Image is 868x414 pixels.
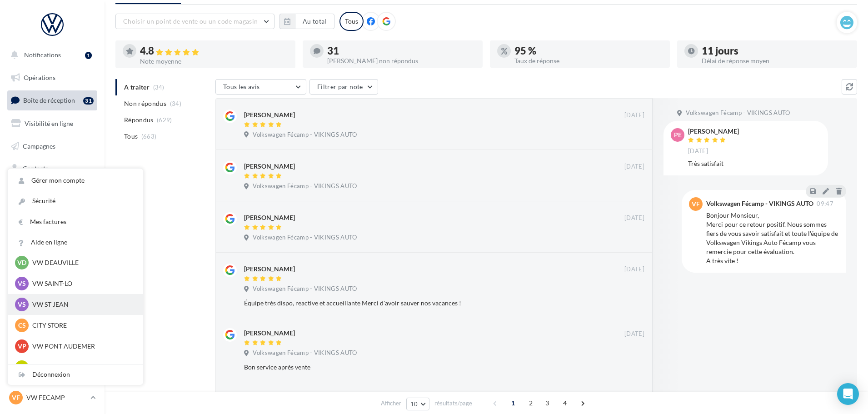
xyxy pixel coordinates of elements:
[83,97,94,105] div: 31
[124,99,166,108] span: Non répondus
[32,342,132,351] p: VW PONT AUDEMER
[279,14,334,29] button: Au total
[18,279,26,288] span: VS
[688,159,821,168] div: Très satisfait
[514,46,663,56] div: 95 %
[244,329,295,338] div: [PERSON_NAME]
[85,52,92,59] div: 1
[253,349,357,357] span: Volkswagen Fécamp - VIKINGS AUTO
[5,227,99,254] a: PLV et print personnalisable
[32,363,132,372] p: VW LISIEUX
[410,400,418,408] span: 10
[244,110,295,120] div: [PERSON_NAME]
[706,211,839,265] div: Bonjour Monsieur, Merci pour ce retour positif. Nous sommes fiers de vous savoir satisfait et tou...
[837,383,859,405] div: Open Intercom Messenger
[253,131,357,139] span: Volkswagen Fécamp - VIKINGS AUTO
[524,396,538,410] span: 2
[18,363,26,372] span: VL
[406,398,429,410] button: 10
[32,300,132,309] p: VW ST JEAN
[5,257,99,284] a: Campagnes DataOnDemand
[5,114,99,133] a: Visibilité en ligne
[8,364,143,385] div: Déconnexion
[7,389,97,406] a: VF VW FECAMP
[674,130,682,140] span: PE
[12,393,20,402] span: VF
[624,163,644,171] span: [DATE]
[140,46,288,56] div: 4.8
[244,264,295,274] div: [PERSON_NAME]
[170,100,181,107] span: (34)
[23,142,55,150] span: Campagnes
[123,17,258,25] span: Choisir un point de vente ou un code magasin
[23,165,48,172] span: Contacts
[506,396,520,410] span: 1
[688,147,708,155] span: [DATE]
[244,299,585,308] div: Équipe très dispo, reactive et accueillante Merci d'avoir sauver nos vacances !
[25,120,73,127] span: Visibilité en ligne
[706,200,813,207] div: Volkswagen Fécamp - VIKINGS AUTO
[32,321,132,330] p: CITY STORE
[5,205,99,224] a: Calendrier
[215,79,306,95] button: Tous les avis
[244,162,295,171] div: [PERSON_NAME]
[253,234,357,242] span: Volkswagen Fécamp - VIKINGS AUTO
[624,111,644,120] span: [DATE]
[141,133,157,140] span: (663)
[295,14,334,29] button: Au total
[688,128,739,135] div: [PERSON_NAME]
[5,137,99,156] a: Campagnes
[8,191,143,211] a: Sécurité
[17,258,26,267] span: VD
[540,396,554,410] span: 3
[5,68,99,87] a: Opérations
[24,51,61,59] span: Notifications
[624,330,644,338] span: [DATE]
[26,393,87,402] p: VW FECAMP
[32,279,132,288] p: VW SAINT-LO
[5,182,99,201] a: Médiathèque
[8,170,143,191] a: Gérer mon compte
[309,79,378,95] button: Filtrer par note
[140,58,288,65] div: Note moyenne
[817,201,833,207] span: 09:47
[339,12,364,31] div: Tous
[702,46,850,56] div: 11 jours
[157,116,172,124] span: (629)
[381,399,401,408] span: Afficher
[624,265,644,274] span: [DATE]
[5,90,99,110] a: Boîte de réception31
[124,115,154,125] span: Répondus
[5,159,99,178] a: Contacts
[124,132,138,141] span: Tous
[115,14,274,29] button: Choisir un point de vente ou un code magasin
[327,58,475,64] div: [PERSON_NAME] non répondus
[327,46,475,56] div: 31
[514,58,663,64] div: Taux de réponse
[624,214,644,222] span: [DATE]
[692,200,700,209] span: VF
[434,399,472,408] span: résultats/page
[18,321,26,330] span: CS
[253,182,357,190] span: Volkswagen Fécamp - VIKINGS AUTO
[18,300,26,309] span: VS
[24,74,55,81] span: Opérations
[253,285,357,293] span: Volkswagen Fécamp - VIKINGS AUTO
[5,45,95,65] button: Notifications 1
[244,213,295,222] div: [PERSON_NAME]
[558,396,572,410] span: 4
[8,232,143,253] a: Aide en ligne
[18,342,26,351] span: VP
[702,58,850,64] div: Délai de réponse moyen
[686,109,790,117] span: Volkswagen Fécamp - VIKINGS AUTO
[223,83,260,90] span: Tous les avis
[23,96,75,104] span: Boîte de réception
[32,258,132,267] p: VW DEAUVILLE
[8,212,143,232] a: Mes factures
[244,363,585,372] div: Bon service après vente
